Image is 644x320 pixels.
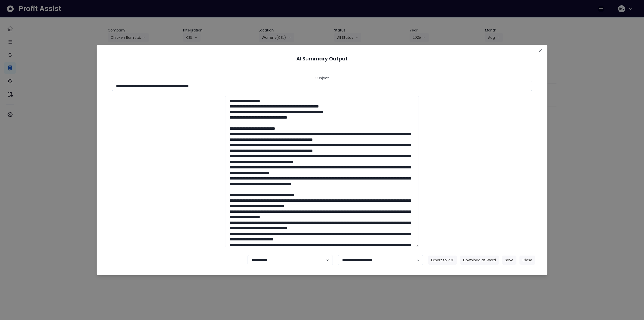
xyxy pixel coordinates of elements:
[536,47,544,55] button: Close
[103,51,541,66] header: AI Summary Output
[428,256,457,265] button: Export to PDF
[315,76,329,81] header: Subject
[460,256,499,265] button: Download as Word
[519,256,535,265] button: Close
[502,256,516,265] button: Save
